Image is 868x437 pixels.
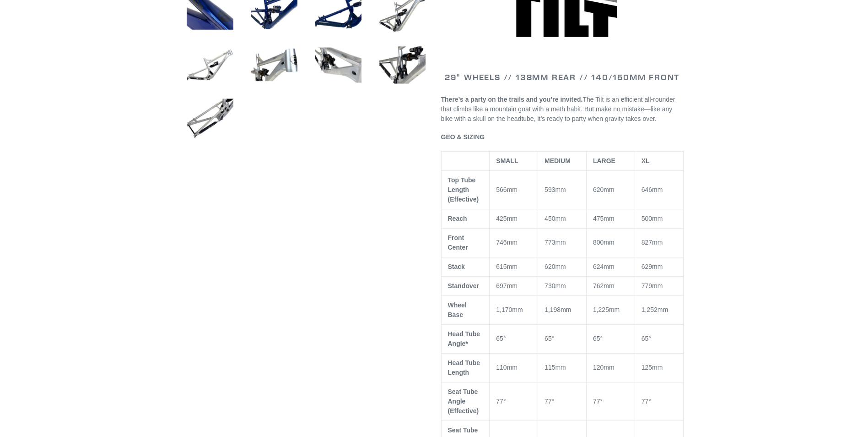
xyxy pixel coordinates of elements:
span: XL [642,157,650,164]
td: 697mm [490,276,538,295]
img: Load image into Gallery viewer, TILT - Frameset [185,40,235,90]
td: 110mm [490,353,538,382]
span: LARGE [593,157,615,164]
td: 1,225mm [586,295,635,324]
span: Head Tube Angle* [448,330,480,347]
td: 450mm [538,209,587,228]
td: 77 [490,382,538,421]
span: 615mm [496,263,518,270]
span: 29" WHEELS // 138mm REAR // 140/150mm FRONT [445,72,679,82]
span: ° [503,398,506,405]
td: 65 [586,324,635,353]
span: SMALL [496,157,518,164]
td: 593mm [538,170,587,209]
span: Standover [448,282,479,290]
span: Front Center [448,234,468,251]
td: 77 [635,382,683,421]
td: 65 [635,324,683,353]
span: MEDIUM [545,157,571,164]
td: 120mm [586,353,635,382]
td: 620mm [586,170,635,209]
span: 629mm [642,263,663,270]
td: 646mm [635,170,683,209]
span: ° [600,335,603,342]
span: ° [552,335,555,342]
td: 800mm [586,228,635,257]
img: Load image into Gallery viewer, TILT - Frameset [377,40,427,90]
td: 475mm [586,209,635,228]
span: Top Tube Length (Effective) [448,176,479,203]
img: Load image into Gallery viewer, TILT - Frameset [249,40,299,90]
td: 1,252mm [635,295,683,324]
td: 730mm [538,276,587,295]
td: 827mm [635,228,683,257]
span: GEO & SIZING [441,133,485,141]
img: Load image into Gallery viewer, TILT - Frameset [185,93,235,143]
td: 425mm [490,209,538,228]
span: 624mm [593,263,615,270]
span: 620mm [545,263,566,270]
img: Load image into Gallery viewer, TILT - Frameset [313,40,363,90]
span: Wheel Base [448,301,467,318]
span: The Tilt is an efficient all-rounder that climbs like a mountain goat with a meth habit. But make... [441,96,675,122]
td: 1,170mm [490,295,538,324]
td: 500mm [635,209,683,228]
td: 773mm [538,228,587,257]
td: 65 [490,324,538,353]
span: ° [648,335,651,342]
td: 77 [586,382,635,421]
span: Seat Tube Angle (Effective) [448,388,479,415]
span: ° [648,398,651,405]
span: Reach [448,215,467,222]
b: There’s a party on the trails and you’re invited. [441,96,583,103]
td: 762mm [586,276,635,295]
td: 566mm [490,170,538,209]
span: Head Tube Length [448,359,480,376]
td: 746mm [490,228,538,257]
td: 77 [538,382,587,421]
span: ° [552,398,555,405]
span: Stack [448,263,465,270]
span: ° [600,398,603,405]
td: 115mm [538,353,587,382]
span: ° [503,335,506,342]
td: 779mm [635,276,683,295]
td: 65 [538,324,587,353]
td: 1,198mm [538,295,587,324]
td: 125mm [635,353,683,382]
